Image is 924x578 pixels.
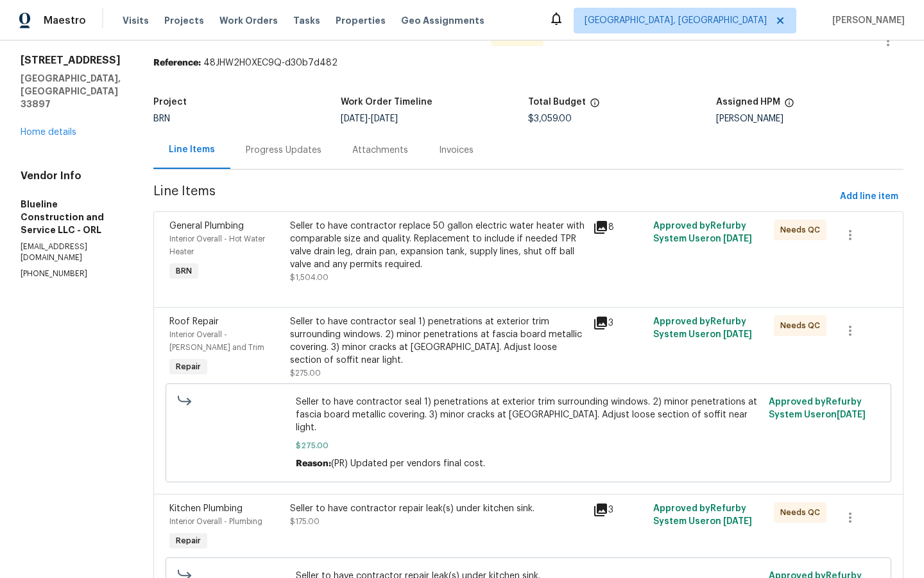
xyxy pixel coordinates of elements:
div: Seller to have contractor seal 1) penetrations at exterior trim surrounding windows. 2) minor pen... [290,315,585,367]
span: [DATE] [723,330,752,339]
span: Approved by Refurby System User on [769,398,866,419]
b: Reference: [153,58,201,67]
span: Repair [171,534,206,547]
span: Blueline Construction and Service LLC - ORL [153,26,481,41]
div: 8 [593,220,646,235]
h5: Work Order Timeline [341,98,432,107]
p: [EMAIL_ADDRESS][DOMAIN_NAME] [21,241,123,263]
span: Maestro [44,14,86,27]
span: BRN [153,114,170,123]
span: Tasks [293,16,320,25]
span: [DATE] [837,410,866,419]
div: 3 [593,502,646,518]
h5: [GEOGRAPHIC_DATA], [GEOGRAPHIC_DATA] 33897 [21,72,123,110]
span: [GEOGRAPHIC_DATA], [GEOGRAPHIC_DATA] [585,14,767,27]
span: Projects [164,14,204,27]
span: (PR) Updated per vendors final cost. [331,459,485,468]
div: Attachments [352,144,408,157]
div: Progress Updates [246,144,321,157]
span: [DATE] [723,234,752,243]
div: 3 [593,315,646,331]
span: Visits [123,14,149,27]
span: Needs QC [780,506,825,519]
span: $175.00 [290,518,320,525]
span: Reason: [296,459,331,468]
span: $1,504.00 [290,274,329,281]
span: BRN [171,265,197,277]
span: Repair [171,360,206,373]
h5: Total Budget [528,98,586,107]
div: Seller to have contractor repair leak(s) under kitchen sink. [290,502,585,515]
span: [DATE] [341,114,368,123]
span: Approved by Refurby System User on [653,504,752,526]
button: Add line item [835,185,903,209]
span: General Plumbing [169,222,244,231]
span: $3,059.00 [528,114,572,123]
span: The total cost of line items that have been proposed by Opendoor. This sum includes line items th... [590,98,600,114]
span: Line Items [153,185,835,209]
span: Interior Overall - Hot Water Heater [169,235,265,256]
p: [PHONE_NUMBER] [21,268,123,279]
span: The hpm assigned to this work order. [784,98,794,114]
h5: Blueline Construction and Service LLC - ORL [21,198,123,236]
span: Properties [336,14,386,27]
span: [PERSON_NAME] [827,14,905,27]
span: Work Orders [219,14,278,27]
span: Approved by Refurby System User on [653,317,752,339]
div: 48JHW2H0XEC9Q-d30b7d482 [153,57,903,69]
span: $275.00 [290,369,321,377]
div: Invoices [439,144,474,157]
span: Kitchen Plumbing [169,504,243,513]
div: Seller to have contractor replace 50 gallon electric water heater with comparable size and qualit... [290,220,585,271]
span: - [341,114,398,123]
div: [PERSON_NAME] [716,114,903,123]
span: [DATE] [723,517,752,526]
h5: Assigned HPM [716,98,780,107]
a: Home details [21,128,76,137]
span: Approved by Refurby System User on [653,222,752,243]
div: Line Items [169,143,215,156]
span: Roof Repair [169,317,219,326]
h5: Project [153,98,187,107]
span: Geo Assignments [401,14,484,27]
span: Interior Overall - [PERSON_NAME] and Trim [169,331,264,351]
span: [DATE] [371,114,398,123]
h4: Vendor Info [21,170,123,182]
span: Seller to have contractor seal 1) penetrations at exterior trim surrounding windows. 2) minor pen... [296,396,761,434]
span: $275.00 [296,439,761,452]
span: Needs QC [780,319,825,332]
span: Interior Overall - Plumbing [169,518,262,525]
h2: [STREET_ADDRESS] [21,54,123,67]
span: Needs QC [780,223,825,236]
span: Add line item [840,189,898,205]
